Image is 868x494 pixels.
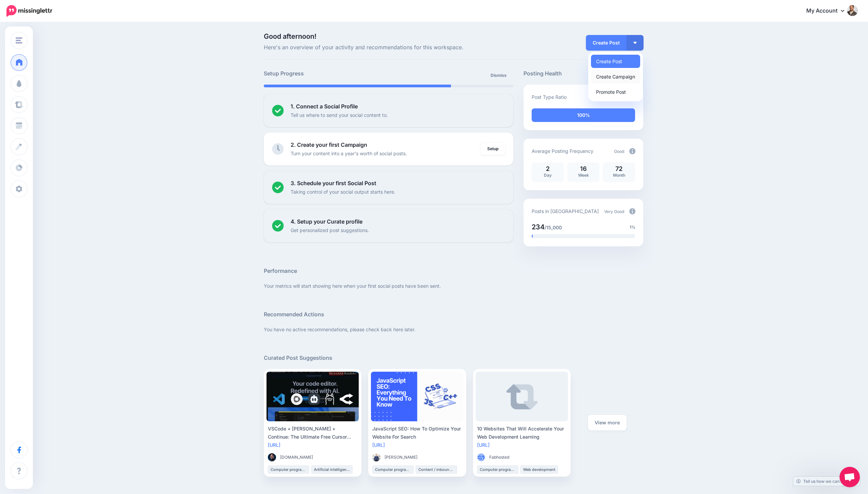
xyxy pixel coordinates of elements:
[800,3,858,19] a: My Account
[629,148,635,154] img: info-circle-grey.png
[291,180,376,187] b: 3. Schedule your first Social Post
[520,465,558,474] li: Web development
[477,465,518,474] li: Computer programming
[532,108,635,122] div: 100% of your posts in the last 30 days have been from Drip Campaigns
[264,69,389,78] h5: Setup Progress
[291,188,395,196] p: Taking control of your social output starts here.
[291,141,367,148] b: 2. Create your first Campaign
[264,325,644,333] p: You have no active recommendations, please check back here later.
[268,453,276,461] img: CYC4SAOVIEMKW0DERPR3Y3RFU7Z9YRNB_thumb.png
[532,207,599,215] p: Posts in [GEOGRAPHIC_DATA]
[591,70,640,83] a: Create Campaign
[586,35,627,51] a: Create Post
[571,166,596,172] p: 16
[264,282,644,290] p: Your metrics will start showing here when your first social posts have been sent.
[291,111,388,119] p: Tell us where to send your social content to.
[264,43,514,52] span: Here's an overview of your activity and recommendations for this workspace.
[588,415,627,430] a: View more
[264,310,644,319] h5: Recommended Actions
[477,453,485,461] img: TYYCC6P3C8XBFH4UB232QMVJB40VB2P9_thumb.png
[268,425,358,441] div: VSCode + [PERSON_NAME] + Continue: The Ultimate Free Cursor Alternative Setup for AI-Powered Coding
[291,103,358,110] b: 1. Connect a Social Profile
[280,454,313,461] span: [DOMAIN_NAME]
[524,69,643,78] h5: Posting Health
[544,173,552,178] span: Day
[272,105,284,117] img: checked-circle.png
[268,465,309,474] li: Computer programming
[613,173,625,178] span: Month
[264,32,316,40] span: Good afternoon!
[545,225,562,230] span: /15,000
[604,209,624,214] span: Very Good
[291,218,362,225] b: 4. Setup your Curate profile
[532,223,545,231] span: 234
[477,442,490,448] a: [URL]
[268,442,280,448] a: [URL]
[535,166,560,172] p: 2
[384,454,417,461] span: [PERSON_NAME]
[416,465,457,474] li: Content / inbound marketing
[532,93,567,101] p: Post Type Ratio
[629,208,635,214] img: info-circle-grey.png
[372,442,385,448] a: [URL]
[291,226,369,234] p: Get personalized post suggestions.
[489,454,509,461] span: Fabhosted
[633,42,637,44] img: arrow-down-white.png
[272,143,284,155] img: clock-grey.png
[264,354,644,362] h5: Curated Post Suggestions
[532,234,533,238] div: 1% of your posts in the last 30 days have been from Drip Campaigns
[272,181,284,193] img: checked-circle.png
[372,465,414,474] li: Computer programming
[16,37,22,43] img: menu.png
[272,220,284,232] img: checked-circle.png
[591,85,640,99] a: Promote Post
[372,425,462,441] div: JavaScript SEO: How To Optimize Your Website For Search
[840,467,860,487] div: Open chat
[477,425,567,441] div: 10 Websites That Will Accelerate Your Web Development Learning
[311,465,353,474] li: Artificial intelligence
[614,149,624,154] span: Good
[264,267,644,275] h5: Performance
[480,143,505,155] a: Setup
[578,173,589,178] span: Week
[591,55,640,68] a: Create Post
[291,149,407,157] p: Turn your content into a year's worth of social posts.
[372,453,380,461] img: K8LF3ZVX8ORTXWKHFK746ZWIG3O9S7UM_thumb.jpeg
[532,147,593,155] p: Average Posting Frequency
[606,166,632,172] p: 72
[487,69,511,82] a: Dismiss
[6,5,52,17] img: Missinglettr
[630,224,635,231] span: 1%
[793,477,860,486] a: Tell us how we can improve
